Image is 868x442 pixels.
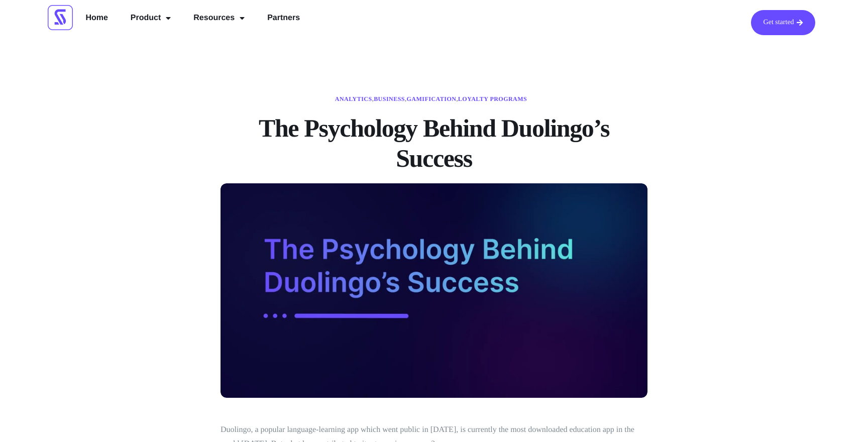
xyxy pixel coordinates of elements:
[78,10,115,26] a: Home
[751,10,815,35] a: Get started
[407,95,457,102] a: Gamification
[186,10,252,26] a: Resources
[221,183,647,398] img: Thumbnail Image - The Psychology Behind Duolingo's Success
[458,95,527,102] a: Loyalty Programs
[123,10,178,26] a: Product
[221,113,647,173] h1: The Psychology Behind Duolingo’s Success
[335,95,372,102] a: Analytics
[335,95,527,103] span: , , ,
[260,10,307,26] a: Partners
[78,10,307,26] nav: Menu
[374,95,405,102] a: Business
[764,19,794,26] span: Get started
[48,5,73,30] img: Scrimmage Square Icon Logo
